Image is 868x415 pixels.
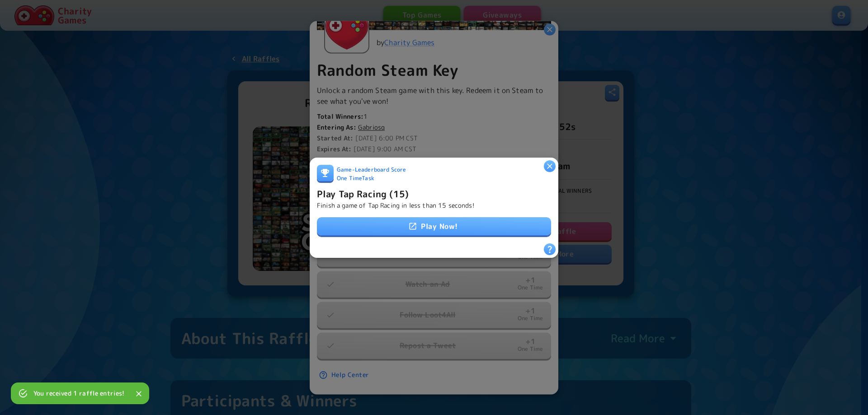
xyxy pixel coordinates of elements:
a: Play Now! [317,217,551,235]
button: Close [132,387,146,401]
span: Game - Leaderboard Score [337,166,406,174]
h6: Play Tap Racing (15) [317,186,409,201]
div: You received 1 raffle entries! [33,385,125,401]
span: One Time Task [337,174,374,183]
p: Finish a game of Tap Racing in less than 15 seconds! [317,201,475,210]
